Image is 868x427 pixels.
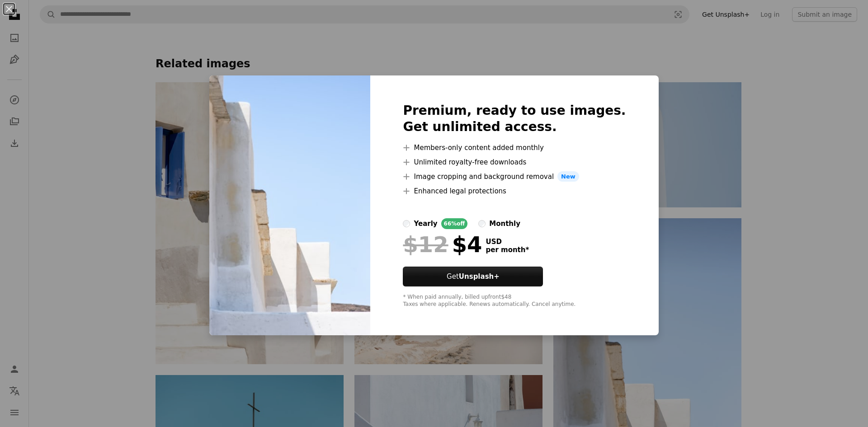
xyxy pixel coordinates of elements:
input: monthly [478,220,486,227]
span: per month * [486,246,529,254]
div: yearly [414,218,437,229]
li: Image cropping and background removal [403,171,626,182]
div: 66% off [441,218,468,229]
span: USD [486,238,529,246]
img: premium_photo-1680194032941-1771e1f2f4a6 [209,75,370,336]
div: monthly [489,218,520,229]
button: GetUnsplash+ [403,267,543,286]
li: Unlimited royalty-free downloads [403,157,626,168]
span: $12 [403,233,448,256]
div: * When paid annually, billed upfront $48 Taxes where applicable. Renews automatically. Cancel any... [403,294,626,308]
div: $4 [403,233,482,256]
span: New [557,171,579,182]
h2: Premium, ready to use images. Get unlimited access. [403,103,626,135]
li: Members-only content added monthly [403,142,626,153]
strong: Unsplash+ [459,272,500,281]
li: Enhanced legal protections [403,186,626,197]
input: yearly66%off [403,220,410,227]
